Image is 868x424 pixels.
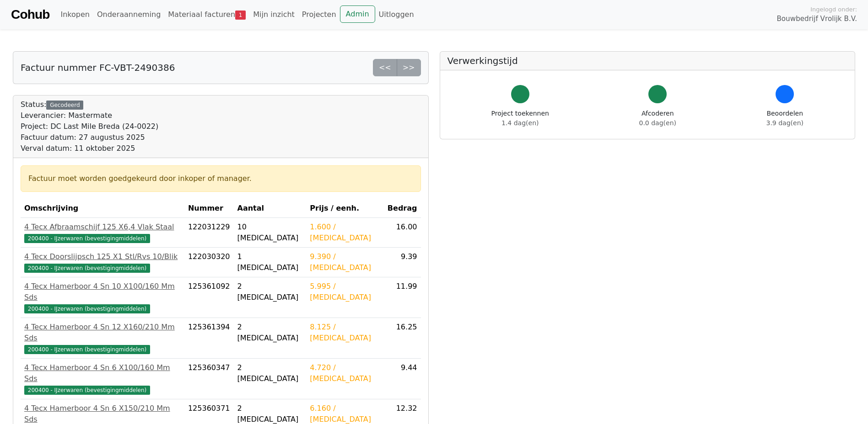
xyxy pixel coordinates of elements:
span: 3.9 dag(en) [766,119,803,127]
a: Cohub [11,4,49,26]
div: 2 [MEDICAL_DATA] [237,322,303,344]
div: Factuur datum: 27 augustus 2025 [21,132,158,143]
span: 200400 - IJzerwaren (bevestigingmiddelen) [24,234,150,243]
div: Project: DC Last Mile Breda (24-0022) [21,121,158,132]
div: 4.720 / [MEDICAL_DATA] [310,362,379,384]
td: 16.00 [383,218,421,248]
div: 4 Tecx Doorslijpsch 125 X1 Stl/Rvs 10/Blik [24,251,181,262]
div: 5.995 / [MEDICAL_DATA] [310,281,379,303]
a: Projecten [298,5,340,24]
div: 4 Tecx Hamerboor 4 Sn 12 X160/210 Mm Sds [24,322,181,344]
a: Inkopen [57,5,93,24]
div: Status: [21,99,158,154]
td: 9.44 [383,359,421,399]
a: Materiaal facturen1 [164,5,249,24]
a: Admin [340,5,375,23]
span: Bouwbedrijf Vrolijk B.V. [776,14,857,24]
div: Factuur moet worden goedgekeurd door inkoper of manager. [28,173,413,184]
div: Beoordelen [766,109,803,128]
a: 4 Tecx Hamerboor 4 Sn 6 X100/160 Mm Sds200400 - IJzerwaren (bevestigingmiddelen) [24,362,181,395]
td: 122030320 [184,248,234,277]
div: 10 [MEDICAL_DATA] [237,222,303,244]
td: 16.25 [383,318,421,359]
th: Bedrag [383,199,421,218]
span: 200400 - IJzerwaren (bevestigingmiddelen) [24,345,150,354]
a: 4 Tecx Hamerboor 4 Sn 10 X100/160 Mm Sds200400 - IJzerwaren (bevestigingmiddelen) [24,281,181,314]
div: Gecodeerd [46,101,83,110]
th: Omschrijving [21,199,184,218]
div: 8.125 / [MEDICAL_DATA] [310,322,379,344]
th: Aantal [234,199,307,218]
th: Prijs / eenh. [306,199,383,218]
div: 9.390 / [MEDICAL_DATA] [310,251,379,273]
td: 125360347 [184,359,234,399]
td: 125361394 [184,318,234,359]
div: 4 Tecx Afbraamschijf 125 X6,4 Vlak Staal [24,222,181,233]
a: 4 Tecx Doorslijpsch 125 X1 Stl/Rvs 10/Blik200400 - IJzerwaren (bevestigingmiddelen) [24,251,181,273]
span: 200400 - IJzerwaren (bevestigingmiddelen) [24,386,150,395]
div: Verval datum: 11 oktober 2025 [21,143,158,154]
a: Mijn inzicht [249,5,298,24]
th: Nummer [184,199,234,218]
span: 0.0 dag(en) [639,119,676,127]
span: 200400 - IJzerwaren (bevestigingmiddelen) [24,304,150,313]
div: 4 Tecx Hamerboor 4 Sn 6 X100/160 Mm Sds [24,362,181,384]
div: 1 [MEDICAL_DATA] [237,251,303,273]
div: Afcoderen [639,109,676,128]
span: 200400 - IJzerwaren (bevestigingmiddelen) [24,264,150,273]
td: 125361092 [184,277,234,318]
a: 4 Tecx Hamerboor 4 Sn 12 X160/210 Mm Sds200400 - IJzerwaren (bevestigingmiddelen) [24,322,181,355]
div: 4 Tecx Hamerboor 4 Sn 10 X100/160 Mm Sds [24,281,181,303]
span: 1 [235,11,246,20]
div: 2 [MEDICAL_DATA] [237,362,303,384]
h5: Factuur nummer FC-VBT-2490386 [21,62,175,73]
span: 1.4 dag(en) [501,119,539,127]
a: 4 Tecx Afbraamschijf 125 X6,4 Vlak Staal200400 - IJzerwaren (bevestigingmiddelen) [24,222,181,244]
td: 11.99 [383,277,421,318]
h5: Verwerkingstijd [447,55,848,66]
div: 1.600 / [MEDICAL_DATA] [310,222,379,244]
a: Onderaanneming [93,5,164,24]
a: Uitloggen [375,5,418,24]
td: 9.39 [383,248,421,277]
div: 2 [MEDICAL_DATA] [237,281,303,303]
div: Leverancier: Mastermate [21,110,158,121]
div: Project toekennen [491,109,549,128]
td: 122031229 [184,218,234,248]
span: Ingelogd onder: [810,5,857,14]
